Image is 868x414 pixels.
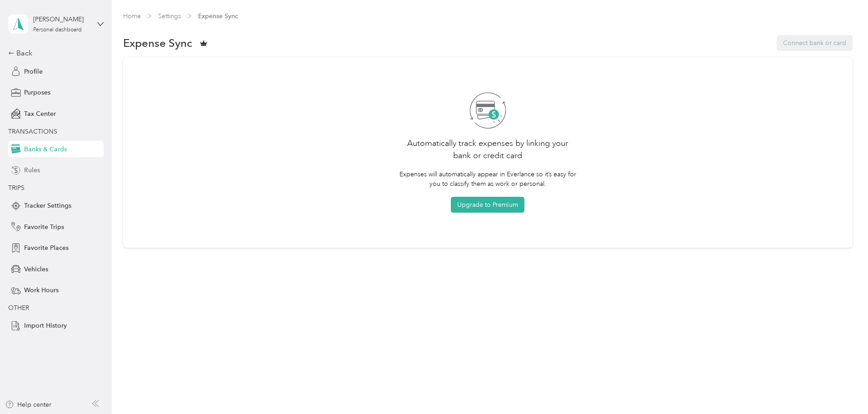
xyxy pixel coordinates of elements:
[24,285,59,295] span: Work Hours
[817,363,868,414] iframe: Everlance-gr Chat Button Frame
[24,145,67,154] span: Banks & Cards
[123,38,192,48] span: Expense Sync
[24,243,69,253] span: Favorite Places
[123,12,141,20] a: Home
[24,88,50,97] span: Purposes
[8,184,25,192] span: TRIPS
[24,109,56,119] span: Tax Center
[24,165,40,175] span: Rules
[158,12,181,20] a: Settings
[198,11,238,21] span: Expense Sync
[24,222,64,232] span: Favorite Trips
[5,400,51,409] button: Help center
[24,321,67,330] span: Import History
[8,128,57,135] span: TRANSACTIONS
[399,137,577,162] h2: Automatically track expenses by linking your bank or credit card
[24,201,71,210] span: Tracker Settings
[24,264,48,274] span: Vehicles
[33,15,90,24] div: [PERSON_NAME]
[8,304,29,312] span: OTHER
[451,197,524,213] button: Upgrade to Premium
[399,170,577,189] p: Expenses will automatically appear in Everlance so it’s easy for you to classify them as work or ...
[33,27,82,33] div: Personal dashboard
[8,48,99,59] div: Back
[24,67,43,76] span: Profile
